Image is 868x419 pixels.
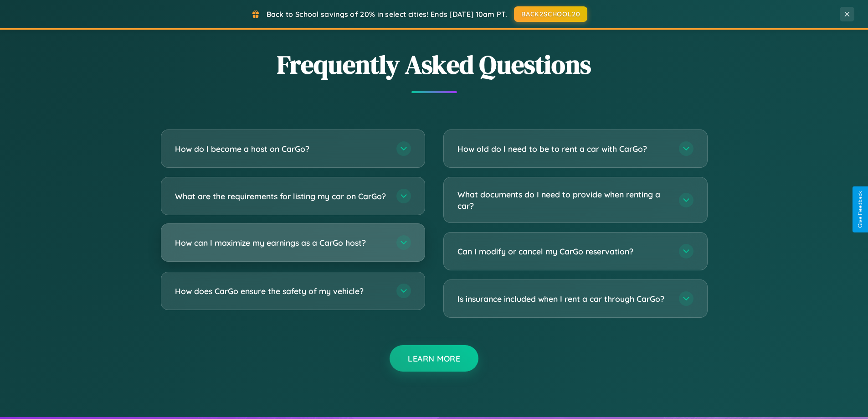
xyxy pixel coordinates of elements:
h3: How can I maximize my earnings as a CarGo host? [175,237,387,248]
button: Learn More [390,345,478,372]
h3: What documents do I need to provide when renting a car? [457,189,670,211]
h3: How old do I need to be to rent a car with CarGo? [457,143,670,155]
h3: Can I modify or cancel my CarGo reservation? [457,246,670,257]
h2: Frequently Asked Questions [161,47,708,82]
h3: What are the requirements for listing my car on CarGo? [175,191,387,202]
h3: How do I become a host on CarGo? [175,143,387,155]
h3: Is insurance included when I rent a car through CarGo? [457,293,670,305]
div: Give Feedback [857,191,863,228]
span: Back to School savings of 20% in select cities! Ends [DATE] 10am PT. [267,10,507,19]
h3: How does CarGo ensure the safety of my vehicle? [175,285,387,297]
button: BACK2SCHOOL20 [514,6,587,22]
